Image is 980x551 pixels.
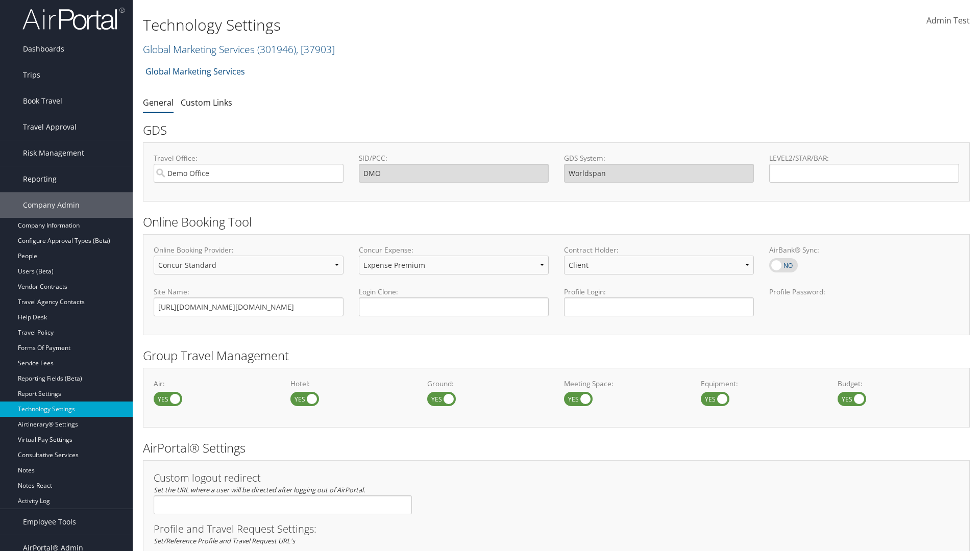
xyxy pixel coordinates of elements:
[290,379,412,389] label: Hotel:
[23,509,76,535] span: Employee Tools
[701,379,822,389] label: Equipment:
[22,7,125,31] img: airportal-logo.png
[769,153,959,163] label: LEVEL2/STAR/BAR:
[926,5,970,37] a: Admin Test
[838,379,959,389] label: Budget:
[143,42,335,56] a: Global Marketing Services
[181,97,232,108] a: Custom Links
[143,213,970,231] h2: Online Booking Tool
[23,166,57,192] span: Reporting
[145,61,245,82] a: Global Marketing Services
[296,42,335,56] span: , [ 37903 ]
[769,287,959,316] label: Profile Password:
[926,15,970,26] span: Admin Test
[154,524,959,534] h3: Profile and Travel Request Settings:
[154,473,412,483] h3: Custom logout redirect
[143,97,174,108] a: General
[769,258,798,272] label: AirBank® Sync
[359,287,549,297] label: Login Clone:
[154,153,344,163] label: Travel Office:
[359,245,549,255] label: Concur Expense:
[143,121,962,139] h2: GDS
[143,14,694,36] h1: Technology Settings
[564,379,685,389] label: Meeting Space:
[143,347,970,364] h2: Group Travel Management
[564,153,754,163] label: GDS System:
[154,287,344,297] label: Site Name:
[23,140,84,166] span: Risk Management
[154,485,365,494] em: Set the URL where a user will be directed after logging out of AirPortal.
[564,287,754,316] label: Profile Login:
[23,114,77,140] span: Travel Approval
[564,297,754,316] input: Profile Login:
[143,439,970,457] h2: AirPortal® Settings
[257,42,296,56] span: ( 301946 )
[154,245,344,255] label: Online Booking Provider:
[23,62,40,88] span: Trips
[23,88,62,114] span: Book Travel
[154,379,275,389] label: Air:
[23,36,64,62] span: Dashboards
[564,245,754,255] label: Contract Holder:
[359,153,549,163] label: SID/PCC:
[769,245,959,255] label: AirBank® Sync:
[154,536,295,545] em: Set/Reference Profile and Travel Request URL's
[23,192,80,218] span: Company Admin
[427,379,549,389] label: Ground:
